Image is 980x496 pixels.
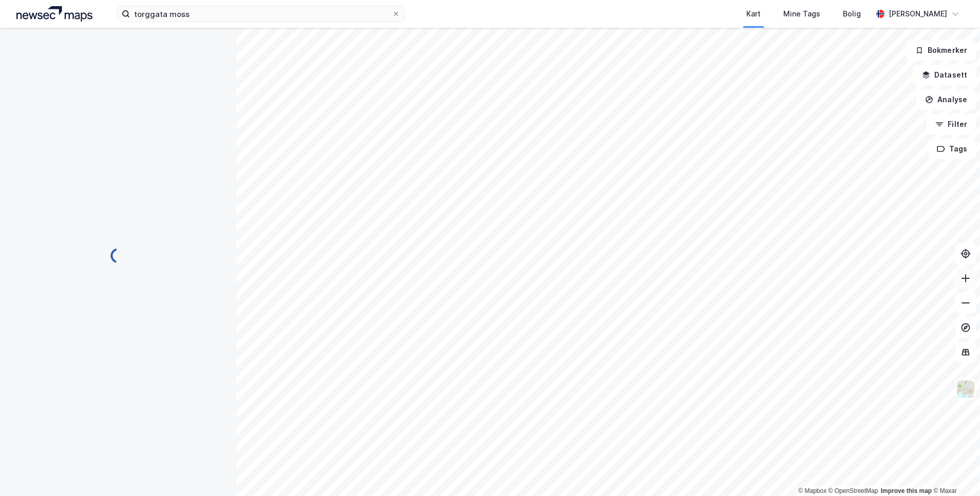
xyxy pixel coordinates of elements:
[798,487,826,494] a: Mapbox
[783,8,820,20] div: Mine Tags
[843,8,861,20] div: Bolig
[916,89,976,110] button: Analyse
[889,8,947,20] div: [PERSON_NAME]
[929,447,980,496] iframe: Chat Widget
[828,487,878,494] a: OpenStreetMap
[956,379,975,399] img: Z
[927,114,976,135] button: Filter
[907,40,976,61] button: Bokmerker
[16,6,92,22] img: logo.a4113a55bc3d86da70a041830d287a7e.svg
[130,6,392,22] input: Søk på adresse, matrikkel, gårdeiere, leietakere eller personer
[913,65,976,85] button: Datasett
[929,447,980,496] div: Kontrollprogram for chat
[881,487,932,494] a: Improve this map
[110,247,126,264] img: spinner.a6d8c91a73a9ac5275cf975e30b51cfb.svg
[928,139,976,159] button: Tags
[746,8,761,20] div: Kart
